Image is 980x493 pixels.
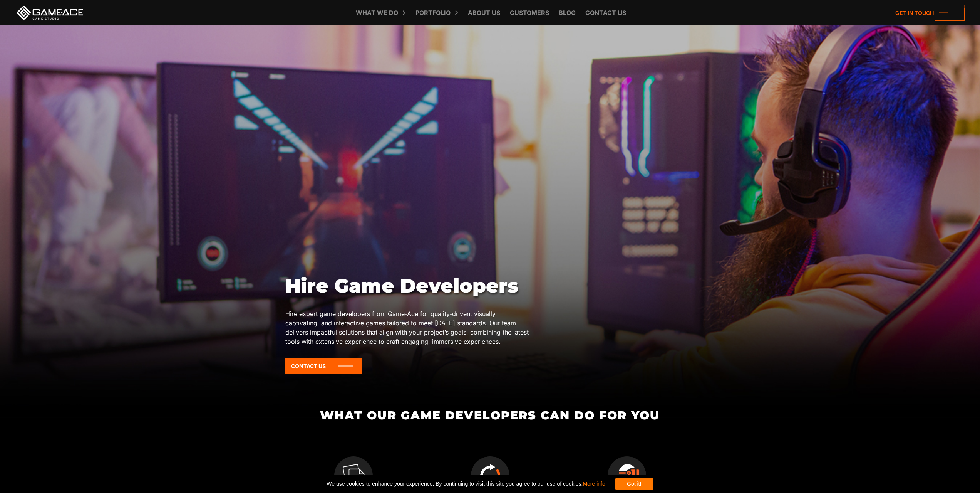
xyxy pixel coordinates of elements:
h2: What Our Game Developers Can Do for You [285,409,695,422]
span: We use cookies to enhance your experience. By continuing to visit this site you agree to our use ... [327,478,605,490]
a: Get in touch [890,5,965,21]
h1: Hire Game Developers [285,274,531,298]
p: Hire expert game developers from Game-Ace for quality-driven, visually captivating, and interacti... [285,309,531,346]
a: Contact Us [285,358,362,374]
a: More info [583,481,605,487]
div: Got it! [615,478,653,490]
